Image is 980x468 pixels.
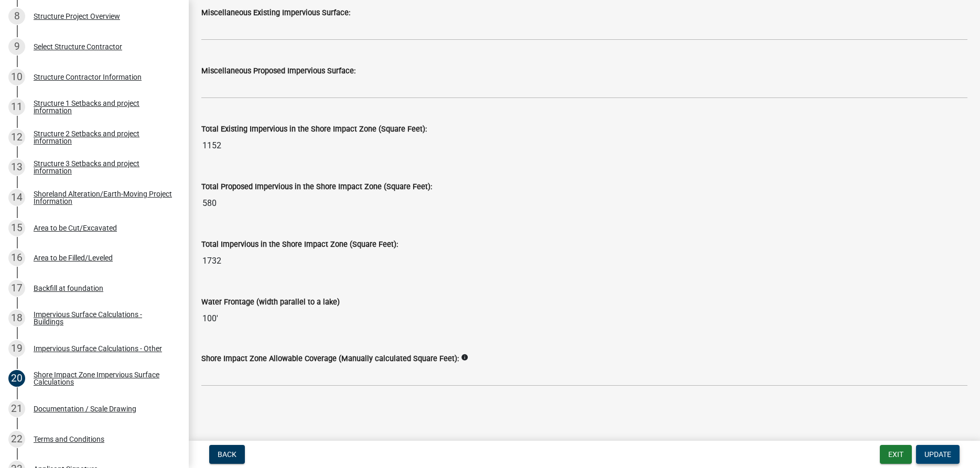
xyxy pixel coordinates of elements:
[34,100,172,114] div: Structure 1 Setbacks and project information
[8,159,25,176] div: 13
[34,371,172,386] div: Shore Impact Zone Impervious Surface Calculations
[8,310,25,326] div: 18
[201,9,350,17] label: Miscellaneous Existing Impervious Surface:
[8,129,25,146] div: 12
[209,445,245,464] button: Back
[8,8,25,25] div: 8
[8,189,25,206] div: 14
[201,299,340,306] label: Water Frontage (width parallel to a lake)
[8,38,25,55] div: 9
[8,340,25,357] div: 19
[8,280,25,297] div: 17
[8,99,25,115] div: 11
[8,220,25,236] div: 15
[34,43,122,50] div: Select Structure Contractor
[201,241,398,248] label: Total Impervious in the Shore Impact Zone (Square Feet):
[34,311,172,325] div: Impervious Surface Calculations - Buildings
[34,224,117,232] div: Area to be Cut/Excavated
[34,190,172,205] div: Shoreland Alteration/Earth-Moving Project Information
[34,73,142,81] div: Structure Contractor Information
[34,160,172,175] div: Structure 3 Setbacks and project information
[924,450,951,459] span: Update
[34,254,113,262] div: Area to be Filled/Leveled
[201,126,427,133] label: Total Existing Impervious in the Shore Impact Zone (Square Feet):
[34,285,103,292] div: Backfill at foundation
[201,183,432,191] label: Total Proposed Impervious in the Shore Impact Zone (Square Feet):
[201,68,356,75] label: Miscellaneous Proposed Impervious Surface:
[34,436,104,443] div: Terms and Conditions
[201,355,459,363] label: Shore Impact Zone Allowable Coverage (Manually calculated Square Feet):
[34,130,172,145] div: Structure 2 Setbacks and project information
[34,13,120,20] div: Structure Project Overview
[34,405,136,412] div: Documentation / Scale Drawing
[880,445,912,464] button: Exit
[8,370,25,387] div: 20
[8,249,25,266] div: 16
[8,400,25,417] div: 21
[916,445,960,464] button: Update
[8,69,25,85] div: 10
[8,431,25,448] div: 22
[218,450,236,459] span: Back
[34,345,162,352] div: Impervious Surface Calculations - Other
[461,354,468,361] i: info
